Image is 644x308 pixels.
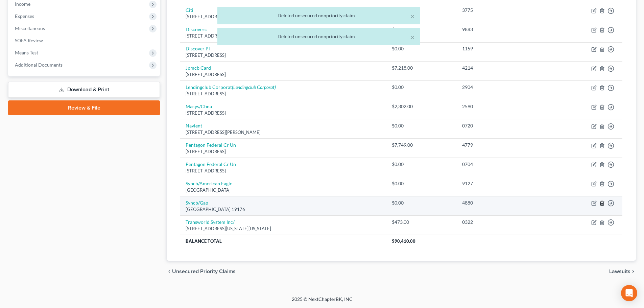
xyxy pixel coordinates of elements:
[186,129,381,136] div: [STREET_ADDRESS][PERSON_NAME]
[392,45,451,52] div: $0.00
[392,142,451,148] div: $7,749.00
[462,180,542,187] div: 9127
[186,110,381,116] div: [STREET_ADDRESS]
[186,226,381,232] div: [STREET_ADDRESS][US_STATE][US_STATE]
[167,269,236,274] button: chevron_left Unsecured Priority Claims
[186,168,381,174] div: [STREET_ADDRESS]
[172,269,236,274] span: Unsecured Priority Claims
[8,82,160,98] a: Download & Print
[462,84,542,91] div: 2904
[129,296,515,308] div: 2025 © NextChapterBK, INC
[462,199,542,206] div: 4880
[186,103,212,109] a: Macys/Cbna
[15,50,38,55] span: Means Test
[462,142,542,148] div: 4779
[621,285,637,301] div: Open Intercom Messenger
[232,84,276,90] i: (Lendingclub Corporat)
[186,187,381,193] div: [GEOGRAPHIC_DATA]
[186,71,381,78] div: [STREET_ADDRESS]
[186,65,211,71] a: Jpmcb Card
[8,100,160,115] a: Review & File
[186,219,235,225] a: Transworld System Inc/
[392,122,451,129] div: $0.00
[462,219,542,226] div: 0322
[392,84,451,91] div: $0.00
[186,123,202,128] a: Navient
[462,103,542,110] div: 2590
[186,148,381,155] div: [STREET_ADDRESS]
[186,200,208,206] a: Syncb/Gap
[180,235,386,247] th: Balance Total
[462,45,542,52] div: 1159
[630,269,636,274] i: chevron_right
[186,142,236,148] a: Pentagon Federal Cr Un
[223,12,415,19] div: Deleted unsecured nonpriority claim
[186,52,381,58] div: [STREET_ADDRESS]
[462,122,542,129] div: 0720
[186,84,276,90] a: Lendingclub Corporat(Lendingclub Corporat)
[392,180,451,187] div: $0.00
[186,91,381,97] div: [STREET_ADDRESS]
[392,199,451,206] div: $0.00
[392,238,415,244] span: $90,410.00
[186,161,236,167] a: Pentagon Federal Cr Un
[392,219,451,226] div: $473.00
[462,65,542,71] div: 4214
[462,161,542,168] div: 0704
[186,206,381,213] div: [GEOGRAPHIC_DATA] 19176
[410,12,415,20] button: ×
[392,161,451,168] div: $0.00
[223,33,415,40] div: Deleted unsecured nonpriority claim
[410,33,415,41] button: ×
[609,269,630,274] span: Lawsuits
[15,1,30,7] span: Income
[167,269,172,274] i: chevron_left
[186,181,232,186] a: Syncb/American Eagle
[15,62,63,68] span: Additional Documents
[392,103,451,110] div: $2,302.00
[392,65,451,71] div: $7,218.00
[609,269,636,274] button: Lawsuits chevron_right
